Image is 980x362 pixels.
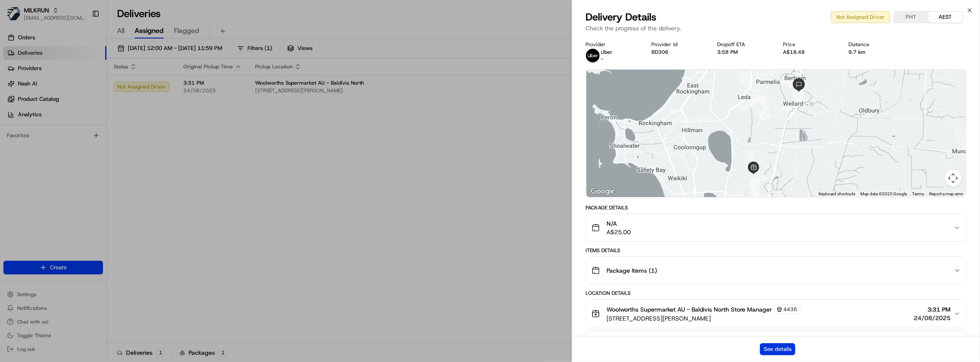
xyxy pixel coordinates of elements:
span: 3:31 PM [914,305,951,314]
div: Location Details [586,290,966,297]
span: A$25.00 [607,228,631,236]
a: Report a map error [929,191,963,196]
div: Distance [849,41,901,48]
button: See details [760,343,795,355]
div: Provider [586,41,638,48]
div: Provider Id [651,41,703,48]
span: Delivery Details [586,10,657,24]
span: - [601,56,604,62]
span: 24/08/2025 [914,314,951,322]
span: [STREET_ADDRESS][PERSON_NAME] [607,314,800,323]
button: Keyboard shortcuts [818,191,855,197]
p: Check the progress of the delivery. [586,24,966,32]
div: Package Details [586,204,966,211]
span: 4435 [784,306,798,313]
button: AEST [928,12,962,23]
span: Woolworths Supermarket AU - Baldivis North Store Manager [607,305,772,314]
img: Google [589,186,617,197]
div: 9.7 km [849,49,901,56]
a: Terms (opens in new tab) [912,191,924,196]
div: Dropoff ETA [717,41,769,48]
span: N/A [607,219,631,228]
a: Open this area in Google Maps (opens a new window) [589,186,617,197]
button: Package Items (1) [586,257,966,284]
button: PHT [894,12,928,23]
img: uber-new-logo.jpeg [586,49,600,62]
button: N/AA$25.00 [586,214,966,241]
span: Package Items ( 1 ) [607,266,657,275]
div: A$18.48 [783,49,835,56]
span: Map data ©2025 Google [860,191,907,196]
div: Items Details [586,247,966,254]
button: 8D306 [651,49,668,56]
div: 3:58 PM [717,49,769,56]
div: Price [783,41,835,48]
span: Uber [601,49,613,56]
button: Map camera controls [945,170,962,187]
button: Woolworths Supermarket AU - Baldivis North Store Manager4435[STREET_ADDRESS][PERSON_NAME]3:31 PM2... [586,300,966,328]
